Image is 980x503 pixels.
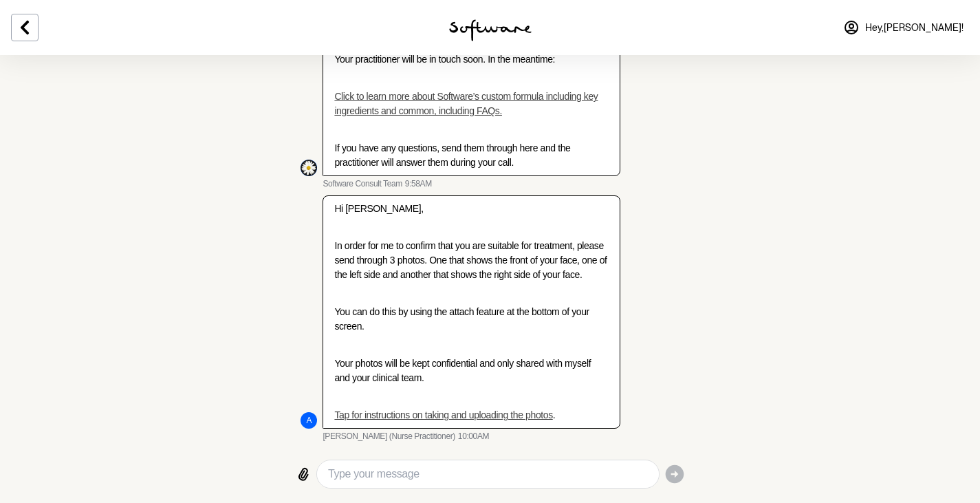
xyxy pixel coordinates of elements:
div: Software Consult Team [301,160,317,176]
img: software logo [449,19,532,41]
time: 2025-08-13T23:58:09.740Z [405,179,432,190]
time: 2025-08-14T00:00:52.415Z [458,431,489,442]
a: Click to learn more about Software’s custom formula including key ingredients and common, includi... [334,91,598,116]
div: A [301,412,317,429]
a: Hey,[PERSON_NAME]! [835,11,972,44]
p: Your photos will be kept confidential and only shared with myself and your clinical team. [334,356,608,385]
a: Tap for instructions on taking and uploading the photos [334,409,552,420]
p: You can do this by using the attach feature at the bottom of your screen. [334,305,608,334]
p: Hi [PERSON_NAME], [334,202,608,216]
span: Software Consult Team [323,179,402,190]
img: S [301,160,317,176]
span: [PERSON_NAME] (Nurse Practitioner) [323,431,455,442]
p: If you have any questions, send them through here and the practitioner will answer them during yo... [334,141,608,170]
textarea: Type your message [328,466,647,482]
p: In order for me to confirm that you are suitable for treatment, please send through 3 photos. One... [334,239,608,282]
span: Hey, [PERSON_NAME] ! [865,22,963,34]
p: . [334,408,608,422]
div: Annie Butler (Nurse Practitioner) [301,412,317,429]
p: Your practitioner will be in touch soon. In the meantime: [334,52,608,67]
